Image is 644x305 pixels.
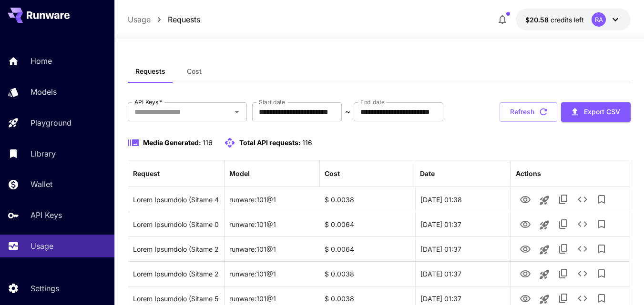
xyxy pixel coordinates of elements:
[320,212,415,236] div: $ 0.0064
[31,86,57,98] p: Models
[320,187,415,212] div: $ 0.0038
[31,240,53,252] p: Usage
[203,138,213,147] span: 116
[133,212,219,236] div: Click to copy prompt
[225,261,320,286] div: runware:101@1
[225,236,320,261] div: runware:101@1
[128,14,200,25] nav: breadcrumb
[320,261,415,286] div: $ 0.0038
[133,187,219,212] div: Click to copy prompt
[134,98,162,106] label: API Keys
[554,239,573,258] button: Copy TaskUUID
[143,138,201,147] span: Media Generated:
[573,239,592,258] button: See details
[592,215,611,234] button: Add to library
[320,236,415,261] div: $ 0.0064
[535,191,554,210] button: Launch in playground
[592,264,611,283] button: Add to library
[187,67,202,76] span: Cost
[415,236,511,261] div: 26 Sep, 2025 01:37
[592,239,611,258] button: Add to library
[573,215,592,234] button: See details
[168,14,200,25] a: Requests
[225,212,320,236] div: runware:101@1
[535,265,554,284] button: Launch in playground
[516,189,535,209] button: View
[516,9,631,30] button: $20.5839RA
[554,264,573,283] button: Copy TaskUUID
[500,102,557,122] button: Refresh
[133,237,219,261] div: Click to copy prompt
[551,16,584,24] span: credits left
[516,214,535,234] button: View
[302,138,312,147] span: 116
[31,117,72,128] p: Playground
[561,102,631,122] button: Export CSV
[525,16,551,24] span: $20.58
[225,187,320,212] div: runware:101@1
[535,240,554,259] button: Launch in playground
[31,148,56,159] p: Library
[133,169,160,177] div: Request
[31,55,52,67] p: Home
[516,239,535,258] button: View
[133,262,219,286] div: Click to copy prompt
[31,283,59,294] p: Settings
[420,169,435,177] div: Date
[592,12,606,27] div: RA
[239,138,301,147] span: Total API requests:
[31,209,62,221] p: API Keys
[554,190,573,209] button: Copy TaskUUID
[259,98,285,106] label: Start date
[415,212,511,236] div: 26 Sep, 2025 01:37
[229,169,250,177] div: Model
[31,178,52,190] p: Wallet
[345,106,350,118] p: ~
[596,259,644,305] iframe: Chat Widget
[415,261,511,286] div: 26 Sep, 2025 01:37
[573,190,592,209] button: See details
[592,190,611,209] button: Add to library
[135,67,165,76] span: Requests
[516,264,535,283] button: View
[415,187,511,212] div: 26 Sep, 2025 01:38
[128,14,151,25] a: Usage
[525,15,584,25] div: $20.5839
[360,98,384,106] label: End date
[535,216,554,235] button: Launch in playground
[516,169,541,177] div: Actions
[554,215,573,234] button: Copy TaskUUID
[325,169,340,177] div: Cost
[573,264,592,283] button: See details
[230,105,244,118] button: Open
